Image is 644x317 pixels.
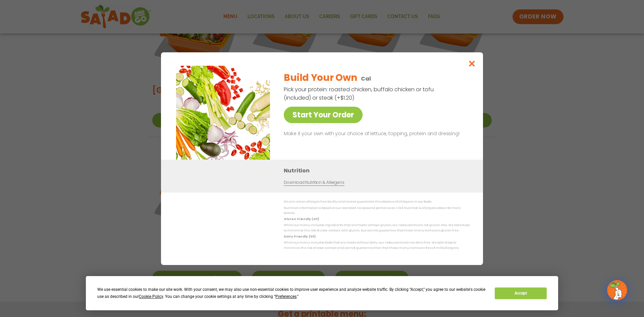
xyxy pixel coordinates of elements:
[284,217,319,221] strong: Gluten Friendly (GF)
[139,294,163,299] span: Cookie Policy
[275,294,297,299] span: Preferences
[284,240,470,251] p: While our menu includes foods that are made without dairy, our restaurants are not dairy free. We...
[495,287,546,299] button: Accept
[608,281,627,300] img: wpChatIcon
[284,205,470,216] p: Nutrition information is based on our standard recipes and portion sizes. Click Nutrition & Aller...
[284,71,357,85] h2: Build Your Own
[284,166,473,175] h3: Nutrition
[86,276,558,310] div: Cookie Consent Prompt
[284,85,435,102] p: Pick your protein: roasted chicken, buffalo chicken or tofu (included) or steak (+$1.20)
[284,223,470,233] p: While our menu includes ingredients that are made without gluten, our restaurants are not gluten ...
[176,66,270,160] img: Featured product photo for Build Your Own
[361,74,371,83] p: Cal
[284,234,315,239] strong: Dairy Friendly (DF)
[284,199,470,204] p: We are not an allergen free facility and cannot guarantee the absence of allergens in our foods.
[284,107,363,123] a: Start Your Order
[461,52,483,75] button: Close modal
[284,130,467,138] p: Make it your own with your choice of lettuce, topping, protein and dressing!
[97,286,487,300] div: We use essential cookies to make our site work. With your consent, we may also use non-essential ...
[284,179,344,186] a: Download Nutrition & Allergens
